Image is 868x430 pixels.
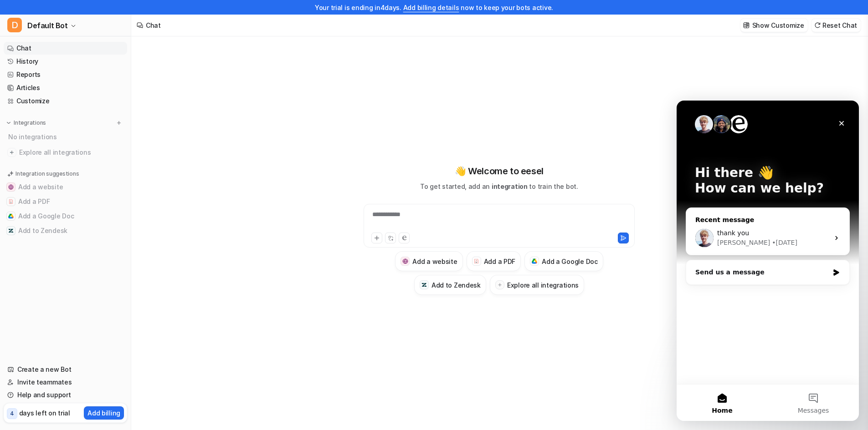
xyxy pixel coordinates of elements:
a: Customize [4,95,127,107]
button: Explore all integrations [490,275,584,295]
a: Invite teammates [4,376,127,389]
p: 4 [10,410,14,418]
iframe: Intercom live chat [677,101,859,421]
p: 👋 Welcome to eesel [455,164,544,178]
button: Integrations [4,118,49,127]
a: Articles [4,81,127,94]
div: No integrations [5,129,127,144]
img: customize [743,22,750,29]
a: Explore all integrations [4,146,127,159]
h3: Add a website [412,257,457,266]
p: To get started, add an to train the bot. [420,182,578,191]
div: Chat [146,20,161,30]
img: Add a Google Doc [532,258,538,264]
img: Add a PDF [8,199,14,204]
img: reset [814,22,821,29]
h3: Add a Google Doc [542,257,598,266]
h3: Add a PDF [484,257,515,266]
button: Add a websiteAdd a website [395,251,462,271]
a: History [4,55,127,68]
img: Add to Zendesk [8,228,14,233]
a: Chat [4,42,127,55]
p: Integration suggestions [15,170,79,178]
button: Add a PDFAdd a PDF [467,251,521,271]
p: Add billing [87,408,120,418]
span: Explore all integrations [19,145,123,160]
a: Add billing details [403,4,459,11]
img: expand menu [5,120,12,126]
button: Add a Google DocAdd a Google Doc [4,209,127,223]
a: Reports [4,68,127,81]
a: Create a new Bot [4,363,127,376]
button: Show Customize [740,19,808,32]
a: Help and support [4,389,127,401]
span: D [7,18,22,32]
button: Add to ZendeskAdd to Zendesk [414,275,486,295]
h3: Add to Zendesk [431,280,481,290]
button: Add a PDFAdd a PDF [4,194,127,209]
img: Add a PDF [473,258,479,264]
button: Add billing [84,406,124,420]
span: Default Bot [27,19,68,32]
p: Integrations [14,119,46,126]
h3: Explore all integrations [507,280,579,290]
span: integration [492,182,528,190]
button: Reset Chat [812,19,861,32]
p: Show Customize [752,20,804,30]
img: menu_add.svg [116,120,122,126]
img: Add a website [402,258,408,264]
p: days left on trial [19,408,70,418]
img: Add to Zendesk [421,282,427,288]
img: Add a Google Doc [8,213,14,219]
button: Add to ZendeskAdd to Zendesk [4,223,127,238]
img: explore all integrations [7,148,16,157]
button: Add a Google DocAdd a Google Doc [524,251,603,271]
img: Add a website [8,184,14,190]
button: Add a websiteAdd a website [4,180,127,194]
